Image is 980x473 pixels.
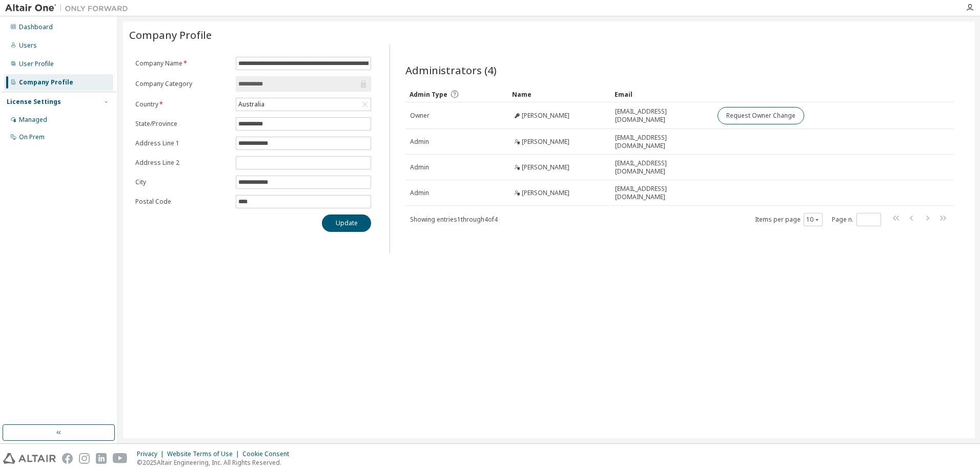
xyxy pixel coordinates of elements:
img: youtube.svg [113,453,128,464]
div: Website Terms of Use [167,450,242,458]
span: [PERSON_NAME] [522,189,569,197]
span: [EMAIL_ADDRESS][DOMAIN_NAME] [615,107,708,124]
span: Admin [410,163,429,171]
span: [EMAIL_ADDRESS][DOMAIN_NAME] [615,134,708,150]
span: Owner [410,112,430,120]
div: Cookie Consent [242,450,295,458]
span: [PERSON_NAME] [522,112,569,120]
span: Admin [410,138,429,146]
span: Items per page [755,213,823,226]
span: [EMAIL_ADDRESS][DOMAIN_NAME] [615,159,708,176]
div: Dashboard [19,23,53,31]
button: Request Owner Change [718,107,804,124]
span: Showing entries 1 through 4 of 4 [410,215,498,224]
img: altair_logo.svg [3,453,56,464]
div: On Prem [19,133,45,141]
label: State/Province [135,120,230,128]
span: [PERSON_NAME] [522,138,569,146]
button: 10 [806,216,820,224]
span: Admin [410,189,429,197]
label: City [135,178,230,186]
div: Users [19,41,37,50]
div: Email [615,86,709,102]
p: © 2025 Altair Engineering, Inc. All Rights Reserved. [137,458,295,467]
span: Admin Type [410,90,447,99]
div: Privacy [137,450,167,458]
label: Company Category [135,80,230,88]
img: Altair One [5,3,133,13]
div: Name [512,86,606,102]
div: Australia [236,98,371,111]
label: Address Line 1 [135,139,230,147]
img: instagram.svg [79,453,90,464]
label: Company Name [135,59,230,68]
div: Managed [19,116,47,124]
label: Country [135,100,230,109]
div: License Settings [7,98,61,106]
span: Page n. [832,213,881,226]
img: facebook.svg [62,453,73,464]
span: [EMAIL_ADDRESS][DOMAIN_NAME] [615,185,708,201]
label: Postal Code [135,198,230,206]
div: User Profile [19,60,54,68]
label: Address Line 2 [135,159,230,167]
span: Company Profile [129,28,212,42]
span: Administrators (4) [405,63,497,77]
div: Australia [237,99,266,110]
span: [PERSON_NAME] [522,163,569,171]
img: linkedin.svg [96,453,107,464]
button: Update [322,214,371,232]
div: Company Profile [19,78,73,87]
